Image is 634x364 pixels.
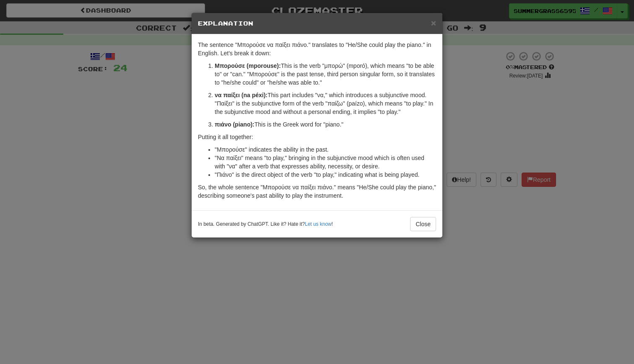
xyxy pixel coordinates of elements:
[215,170,436,179] li: "Πιάνο" is the direct object of the verb "to play," indicating what is being played.
[198,19,436,28] h5: Explanation
[215,120,436,129] p: This is the Greek word for "piano."
[215,91,436,116] p: This part includes "να," which introduces a subjunctive mood. "Παίξει" is the subjunctive form of...
[305,221,331,227] a: Let us know
[215,62,281,69] strong: Μπορούσε (mporouse):
[198,221,333,228] small: In beta. Generated by ChatGPT. Like it? Hate it? !
[198,133,436,141] p: Putting it all together:
[198,41,436,57] p: The sentence "Μπορούσε να παίξει πιάνο." translates to "He/She could play the piano." in English....
[198,183,436,200] p: So, the whole sentence "Μπορούσε να παίξει πιάνο." means "He/She could play the piano," describin...
[431,18,436,27] button: Close
[431,18,436,28] span: ×
[215,62,436,87] p: This is the verb "μπορώ" (mporó), which means "to be able to" or "can." "Μπορούσε" is the past te...
[410,217,436,231] button: Close
[215,92,268,98] strong: να παίξει (na péxi):
[215,145,436,154] li: "Μπορούσε" indicates the ability in the past.
[215,154,436,170] li: "Να παίξει" means "to play," bringing in the subjunctive mood which is often used with "να" after...
[215,121,255,128] strong: πιάνο (piano):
